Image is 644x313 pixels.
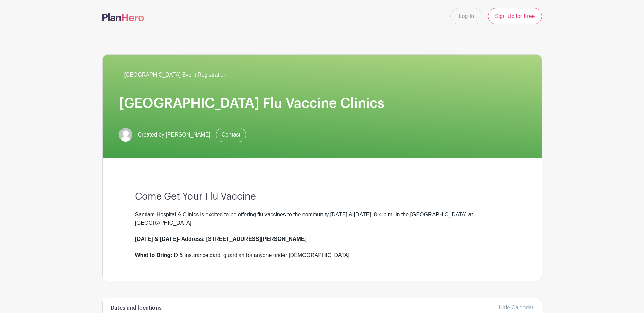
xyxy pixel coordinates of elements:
[135,191,509,203] h3: Come Get Your Flu Vaccine
[135,211,509,259] div: Santiam Hospital & Clinics is excited to be offering flu vaccines to the community [DATE] & [DATE...
[124,71,227,79] span: [GEOGRAPHIC_DATA] Event Registration
[488,8,542,24] a: Sign Up for Free
[499,305,533,310] a: Hide Calendar
[450,8,482,24] a: Log In
[119,128,132,142] img: default-ce2991bfa6775e67f084385cd625a349d9dcbb7a52a09fb2fda1e96e2d18dcdb.png
[216,128,246,142] a: Contact
[102,13,144,21] img: logo-507f7623f17ff9eddc593b1ce0a138ce2505c220e1c5a4e2b4648c50719b7d32.svg
[111,305,162,311] h6: Dates and locations
[135,236,307,258] strong: Address: [STREET_ADDRESS][PERSON_NAME] What to Bring:
[119,95,526,111] h1: [GEOGRAPHIC_DATA] Flu Vaccine Clinics
[135,236,180,242] strong: [DATE] & [DATE]-
[138,131,210,139] span: Created by [PERSON_NAME]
